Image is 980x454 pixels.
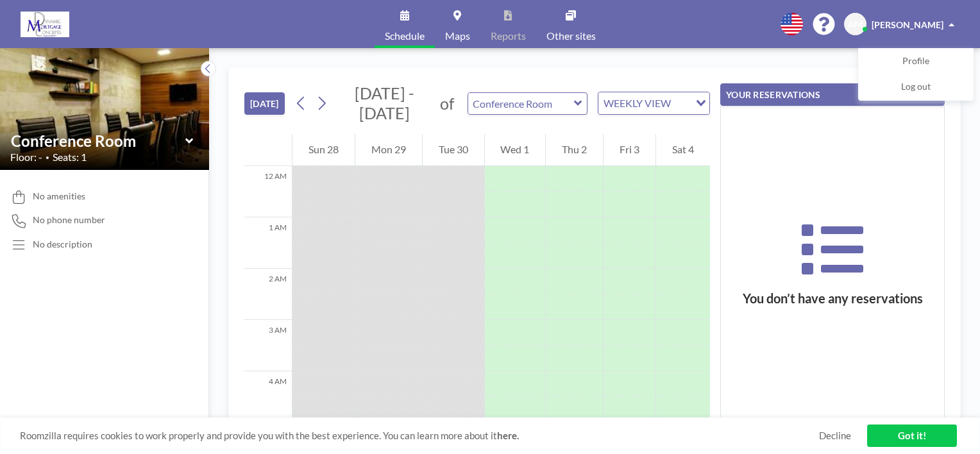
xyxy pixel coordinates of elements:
div: Mon 29 [355,134,422,166]
a: Profile [859,49,973,74]
div: Sun 28 [292,134,355,166]
span: Floor: - [10,151,42,164]
span: Seats: 1 [53,151,87,164]
div: 2 AM [244,269,292,320]
button: [DATE] [244,92,285,115]
span: [DATE] - [DATE] [355,83,414,122]
div: 12 AM [244,166,292,217]
div: No description [33,239,92,250]
span: Reports [491,31,526,41]
div: Sat 4 [656,134,710,166]
span: Profile [902,55,929,68]
input: Conference Room [11,131,185,150]
div: Search for option [598,92,709,114]
div: Tue 30 [423,134,484,166]
span: Maps [445,31,470,41]
span: • [46,153,49,162]
div: Fri 3 [604,134,655,166]
div: Thu 2 [546,134,603,166]
span: Log out [901,81,931,94]
div: 1 AM [244,217,292,269]
div: 4 AM [244,371,292,423]
span: No phone number [33,214,105,226]
h3: You don’t have any reservations [721,290,944,307]
a: here. [497,430,519,441]
span: Schedule [385,31,425,41]
div: 3 AM [244,320,292,371]
button: YOUR RESERVATIONS [720,83,945,106]
img: organization-logo [21,12,69,37]
input: Search for option [675,95,688,112]
span: of [440,94,454,113]
span: No amenities [33,190,85,202]
a: Log out [859,74,973,100]
input: Conference Room [468,93,574,114]
span: AM [848,19,863,30]
a: Decline [819,430,851,442]
div: Wed 1 [485,134,546,166]
span: Roomzilla requires cookies to work properly and provide you with the best experience. You can lea... [20,430,819,442]
span: Other sites [546,31,596,41]
span: [PERSON_NAME] [872,19,943,30]
span: WEEKLY VIEW [601,95,673,112]
a: Got it! [867,425,957,447]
